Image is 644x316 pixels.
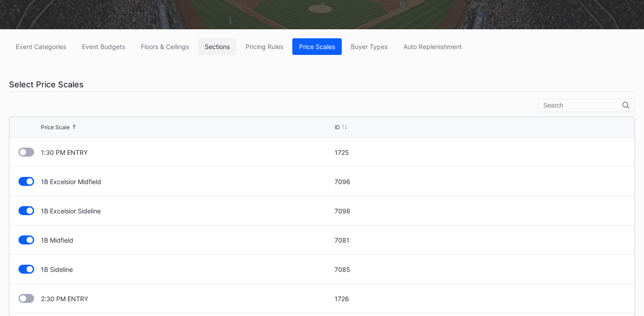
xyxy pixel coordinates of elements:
button: Event Categories [9,38,73,55]
div: Floors & Ceilings [141,43,189,50]
div: Buyer Types [351,43,388,50]
div: 7098 [335,207,626,215]
div: Event Categories [16,43,66,50]
button: Auto Replenishment [397,38,469,55]
div: 1B Midfield [41,236,332,244]
button: Buyer Types [344,38,394,55]
div: 1B Excelsior Midfield [41,178,332,185]
div: Price Scale [41,124,70,131]
div: ID [335,124,340,131]
div: Pricing Rules [246,43,283,50]
div: 1726 [335,295,626,302]
button: Pricing Rules [239,38,290,55]
div: 7096 [335,178,626,185]
div: 2:30 PM ENTRY [41,295,332,302]
div: 1:30 PM ENTRY [41,149,332,156]
button: Sections [198,38,237,55]
div: Auto Replenishment [403,43,462,50]
div: Price Scales [299,43,335,50]
div: 1B Sideline [41,266,332,273]
div: Event Budgets [82,43,125,50]
button: Price Scales [292,38,342,55]
div: 1B Excelsior Sideline [41,207,332,215]
div: 7085 [335,266,626,273]
button: Floors & Ceilings [134,38,196,55]
div: Sections [205,43,230,50]
input: Search [543,102,622,109]
div: 7081 [335,236,626,244]
div: 1725 [335,149,626,156]
div: Select Price Scales [9,77,635,92]
button: Event Budgets [75,38,132,55]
